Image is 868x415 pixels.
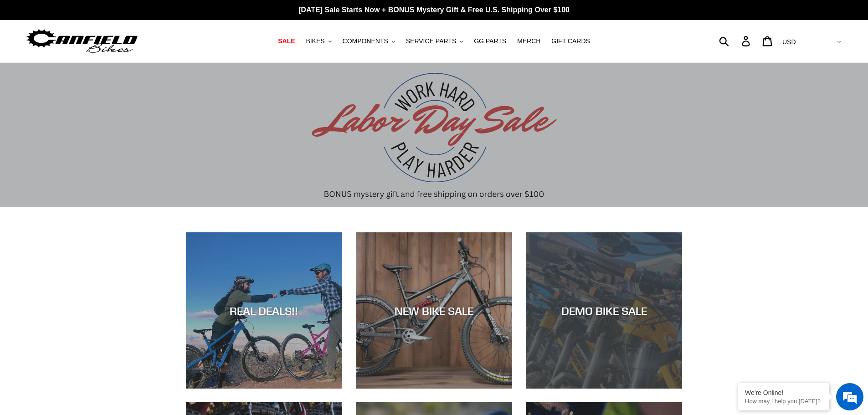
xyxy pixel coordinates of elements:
[745,398,822,405] p: How may I help you today?
[469,35,511,47] a: GG PARTS
[513,35,545,47] a: MERCH
[338,35,400,47] button: COMPONENTS
[273,35,299,47] a: SALE
[186,304,342,317] div: REAL DEALS!!
[149,5,171,26] div: Minimize live chat window
[551,37,590,45] span: GIFT CARDS
[401,35,467,47] button: SERVICE PARTS
[406,37,456,45] span: SERVICE PARTS
[53,115,126,207] span: We're online!
[526,232,682,389] a: DEMO BIKE SALE
[10,50,24,64] div: Navigation go back
[356,232,512,389] a: NEW BIKE SALE
[356,304,512,317] div: NEW BIKE SALE
[474,37,506,45] span: GG PARTS
[306,37,324,45] span: BIKES
[343,37,388,45] span: COMPONENTS
[745,389,822,396] div: We're Online!
[61,51,167,63] div: Chat with us now
[547,35,595,47] a: GIFT CARDS
[526,304,682,317] div: DEMO BIKE SALE
[517,37,540,45] span: MERCH
[278,37,295,45] span: SALE
[186,232,342,389] a: REAL DEALS!!
[25,27,139,56] img: Canfield Bikes
[5,249,174,281] textarea: Type your message and hit 'Enter'
[301,35,336,47] button: BIKES
[29,46,52,68] img: d_696896380_company_1647369064580_696896380
[724,31,747,51] input: Search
